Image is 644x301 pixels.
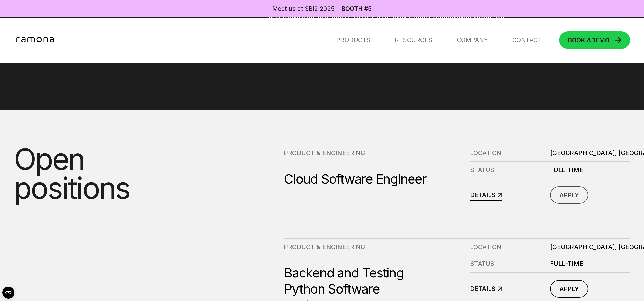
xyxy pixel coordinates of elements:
div: Company [457,36,495,44]
div: Product & Engineering [284,149,365,157]
div: STATUS [470,166,494,174]
a: APPLY [550,280,588,298]
div: Product & Engineering [284,243,365,251]
a: Contact [512,36,542,44]
div: Location [470,149,502,157]
div: DEMO [568,37,609,43]
div: RESOURCES [395,36,439,44]
div: STATUS [470,260,494,268]
div: Full-time [550,260,583,268]
h1: Open positions [14,145,157,202]
div: Full-Time [550,166,583,174]
a: BOOK ADEMO [559,31,630,49]
span: DETAILS [470,191,495,199]
span: BOOK A [568,36,591,44]
div: Products [336,36,371,44]
a: DETAILS [470,191,502,201]
div: Company [457,36,488,44]
div: RESOURCES [395,36,432,44]
button: Open CMP widget [2,287,14,299]
a: Booth #5 [341,6,372,12]
div: Meet us at SBI2 2025 [272,4,335,13]
a: home [14,37,59,44]
span: DETAILS [470,285,495,292]
div: Cloud Software Engineer [284,171,428,187]
span: APPLY [559,191,579,199]
div: Products [336,36,378,44]
span: APPLY [559,285,579,293]
a: DETAILS [470,285,502,294]
div: Location [470,243,502,251]
a: APPLY [550,186,588,204]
